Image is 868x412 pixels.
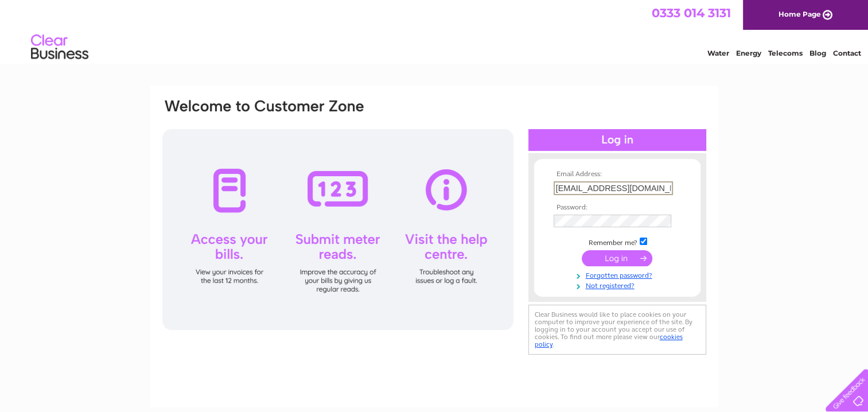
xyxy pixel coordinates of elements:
a: cookies policy [535,333,683,348]
a: 0333 014 3131 [652,6,731,20]
th: Email Address: [551,170,684,178]
a: Blog [809,49,826,57]
a: Telecoms [768,49,803,57]
a: Water [707,49,729,57]
a: Forgotten password? [554,269,684,280]
a: Energy [736,49,761,57]
input: Submit [582,250,652,266]
div: Clear Business would like to place cookies on your computer to improve your experience of the sit... [528,305,706,355]
img: logo.png [30,30,89,65]
td: Remember me? [551,236,684,247]
th: Password: [551,204,684,212]
a: Not registered? [554,279,684,290]
div: Clear Business is a trading name of Verastar Limited (registered in [GEOGRAPHIC_DATA] No. 3667643... [164,6,706,56]
a: Contact [833,49,861,57]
